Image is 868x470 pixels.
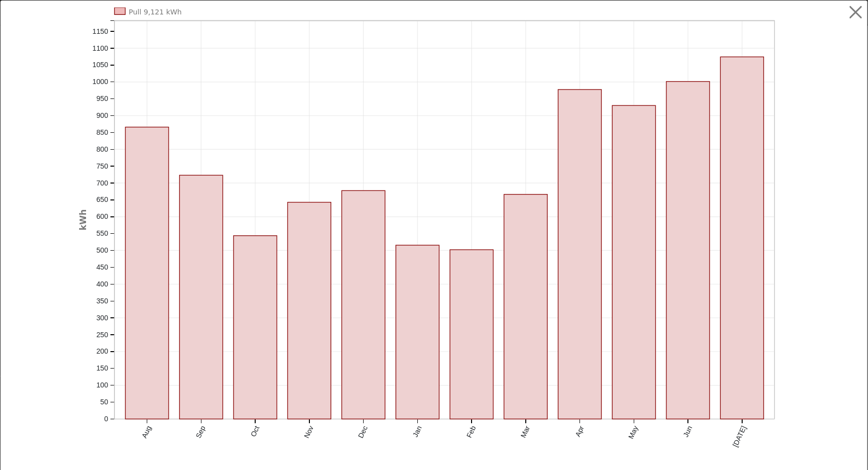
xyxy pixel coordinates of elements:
text: 1150 [93,27,108,35]
text: [DATE] [731,425,748,448]
rect: onclick="" [612,105,656,419]
text: Jun [682,425,694,439]
text: Pull 9,121 kWh [129,8,182,16]
text: Aug [140,425,153,440]
text: Feb [465,425,478,439]
text: 0 [104,415,108,423]
rect: onclick="" [721,57,764,419]
text: Mar [519,425,532,439]
rect: onclick="" [342,190,385,419]
rect: onclick="" [450,250,493,419]
text: 550 [96,229,108,237]
text: Jan [411,425,423,439]
text: 450 [96,263,108,271]
rect: onclick="" [180,175,223,419]
text: 250 [96,331,108,339]
rect: onclick="" [125,127,169,419]
text: 50 [100,398,108,406]
text: 600 [96,213,108,221]
text: 900 [96,111,108,119]
text: kWh [78,209,88,230]
text: 1100 [93,44,108,52]
text: 950 [96,94,108,102]
text: 1050 [93,61,108,69]
text: 750 [96,162,108,170]
text: Oct [249,425,261,438]
text: 700 [96,179,108,187]
rect: onclick="" [396,245,439,419]
text: 100 [96,381,108,389]
text: Apr [574,425,585,438]
text: 500 [96,246,108,254]
rect: onclick="" [234,236,277,419]
text: 1000 [93,78,108,86]
text: 350 [96,297,108,305]
text: 400 [96,280,108,288]
text: Nov [302,424,315,440]
rect: onclick="" [288,202,331,419]
text: May [627,424,640,440]
text: 650 [96,196,108,204]
text: Sep [194,425,207,440]
rect: onclick="" [667,82,710,419]
text: 150 [96,365,108,373]
rect: onclick="" [504,194,548,419]
text: 850 [96,128,108,136]
text: 200 [96,348,108,356]
text: 300 [96,314,108,322]
text: Dec [357,425,369,440]
text: 800 [96,145,108,153]
rect: onclick="" [558,90,601,419]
